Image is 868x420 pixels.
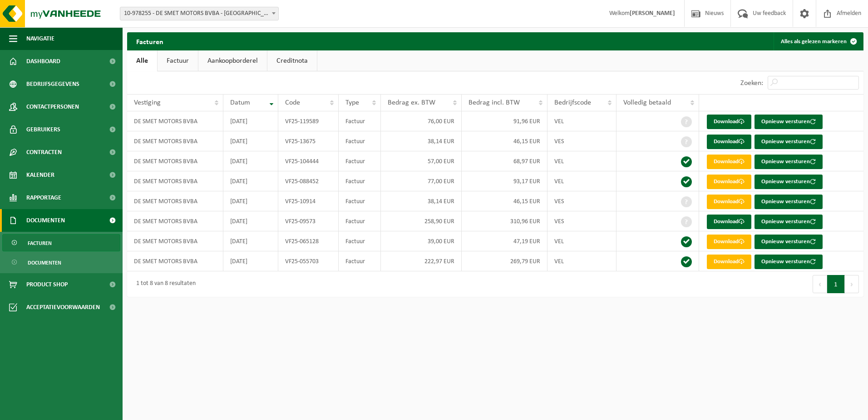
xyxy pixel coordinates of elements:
td: [DATE] [223,111,278,131]
a: Download [707,215,751,229]
td: 68,97 EUR [462,151,547,171]
span: 10-978255 - DE SMET MOTORS BVBA - GERAARDSBERGEN [120,7,279,20]
a: Alle [127,50,157,71]
a: Download [707,115,751,129]
td: 269,79 EUR [462,251,547,271]
span: Volledig betaald [623,99,671,106]
span: Kalender [26,164,54,186]
div: 1 tot 8 van 8 resultaten [132,276,196,292]
span: Contactpersonen [26,95,79,118]
td: [DATE] [223,191,278,211]
td: Factuur [339,131,381,151]
td: DE SMET MOTORS BVBA [127,151,223,171]
td: Factuur [339,191,381,211]
td: VES [547,191,616,211]
td: [DATE] [223,151,278,171]
a: Creditnota [267,50,317,71]
button: Next [845,275,859,293]
td: Factuur [339,171,381,191]
button: Opnieuw versturen [755,115,823,129]
span: Facturen [28,235,52,252]
button: Opnieuw versturen [755,235,823,249]
td: 222,97 EUR [381,251,462,271]
a: Download [707,175,751,189]
span: Documenten [26,209,65,232]
td: 258,90 EUR [381,211,462,231]
td: DE SMET MOTORS BVBA [127,191,223,211]
span: Type [345,99,359,106]
button: Alles als gelezen markeren [774,32,863,50]
td: [DATE] [223,251,278,271]
td: 38,14 EUR [381,191,462,211]
td: DE SMET MOTORS BVBA [127,131,223,151]
td: VF25-065128 [278,231,339,251]
td: 47,19 EUR [462,231,547,251]
a: Documenten [2,254,120,271]
td: 57,00 EUR [381,151,462,171]
button: Opnieuw versturen [755,255,823,269]
span: Code [285,99,300,106]
td: DE SMET MOTORS BVBA [127,171,223,191]
td: 91,96 EUR [462,111,547,131]
a: Download [707,235,751,249]
td: [DATE] [223,171,278,191]
td: VES [547,131,616,151]
td: Factuur [339,211,381,231]
td: 76,00 EUR [381,111,462,131]
td: [DATE] [223,131,278,151]
button: 1 [827,275,845,293]
button: Previous [813,275,827,293]
span: 10-978255 - DE SMET MOTORS BVBA - GERAARDSBERGEN [120,7,278,20]
td: VF25-13675 [278,131,339,151]
span: Documenten [28,254,61,271]
span: Bedrijfscode [554,99,591,106]
td: VES [547,211,616,231]
span: Bedrag ex. BTW [388,99,435,106]
a: Download [707,255,751,269]
span: Dashboard [26,50,60,73]
td: 39,00 EUR [381,231,462,251]
button: Opnieuw versturen [755,175,823,189]
td: VF25-055703 [278,251,339,271]
td: VEL [547,231,616,251]
td: Factuur [339,151,381,171]
span: Acceptatievoorwaarden [26,296,100,319]
td: VF25-119589 [278,111,339,131]
td: VEL [547,171,616,191]
td: VF25-088452 [278,171,339,191]
button: Opnieuw versturen [755,135,823,149]
span: Contracten [26,141,62,164]
td: 310,96 EUR [462,211,547,231]
a: Download [707,195,751,209]
span: Vestiging [134,99,161,106]
span: Bedrijfsgegevens [26,73,79,95]
td: VF25-104444 [278,151,339,171]
button: Opnieuw versturen [755,215,823,229]
td: VF25-10914 [278,191,339,211]
strong: [PERSON_NAME] [630,10,675,17]
td: [DATE] [223,211,278,231]
td: Factuur [339,251,381,271]
span: Product Shop [26,273,68,296]
a: Facturen [2,234,120,251]
span: Rapportage [26,186,61,209]
td: [DATE] [223,231,278,251]
td: Factuur [339,111,381,131]
td: VF25-09573 [278,211,339,231]
td: 38,14 EUR [381,131,462,151]
td: VEL [547,251,616,271]
td: 46,15 EUR [462,131,547,151]
td: Factuur [339,231,381,251]
span: Bedrag incl. BTW [469,99,520,106]
td: 46,15 EUR [462,191,547,211]
td: 77,00 EUR [381,171,462,191]
td: VEL [547,111,616,131]
td: DE SMET MOTORS BVBA [127,211,223,231]
button: Opnieuw versturen [755,195,823,209]
span: Gebruikers [26,118,60,141]
td: VEL [547,151,616,171]
a: Download [707,135,751,149]
td: DE SMET MOTORS BVBA [127,251,223,271]
label: Zoeken: [740,80,763,87]
a: Download [707,155,751,169]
